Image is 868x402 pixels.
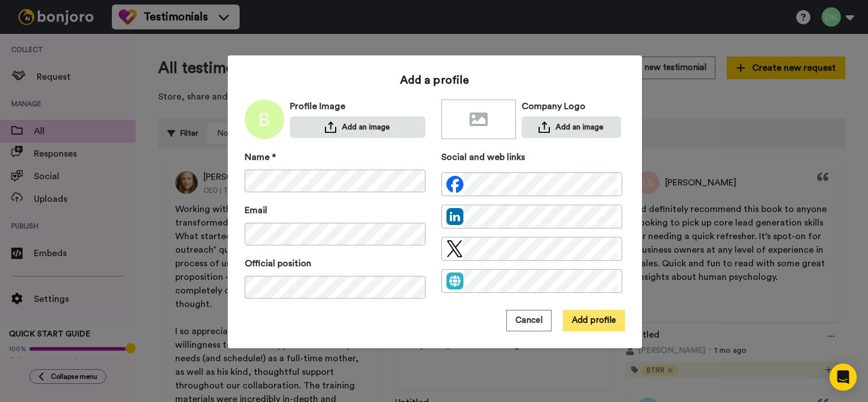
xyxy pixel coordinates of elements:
div: Company Logo [522,100,621,113]
img: twitter-x-black.png [446,240,463,257]
div: Profile Image [290,100,426,113]
label: Official position [245,257,311,270]
img: profile.png [245,100,284,139]
label: Name * [245,150,276,164]
img: linked-in.png [446,208,463,225]
label: Email [245,204,267,217]
div: Open Intercom Messenger [830,364,857,391]
button: Add profile [563,310,625,331]
img: upload.svg [325,122,336,133]
button: Add an image [290,116,426,139]
h1: Add a profile [400,72,470,88]
button: Cancel [506,310,552,331]
button: Add an image [522,116,621,139]
img: upload.svg [539,122,550,133]
img: facebook.svg [446,176,463,193]
img: web.svg [446,273,463,289]
div: Social and web links [441,150,622,164]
